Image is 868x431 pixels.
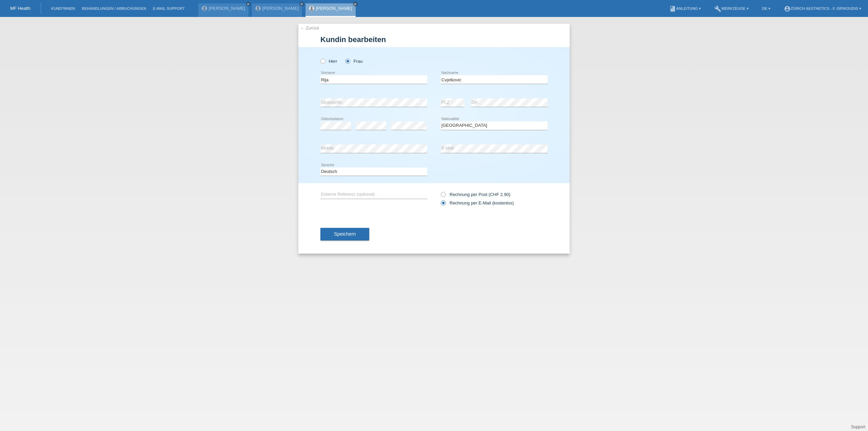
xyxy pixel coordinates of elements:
span: Speichern [334,231,356,237]
label: Rechnung per Post (CHF 2.90) [441,192,510,197]
input: Herr [320,59,325,63]
a: buildWerkzeuge ▾ [711,6,752,11]
label: Frau [345,59,362,64]
i: close [246,2,250,6]
a: [PERSON_NAME] [262,6,299,11]
a: [PERSON_NAME] [209,6,245,11]
input: Frau [345,59,350,63]
h1: Kundin bearbeiten [320,35,548,44]
a: close [299,2,304,6]
a: MF Health [10,6,31,11]
label: Rechnung per E-Mail (kostenlos) [441,200,514,205]
a: close [246,2,251,6]
button: Speichern [320,228,369,241]
i: close [354,2,357,6]
input: Rechnung per Post (CHF 2.90) [441,192,445,200]
a: [PERSON_NAME] [316,6,352,11]
a: E-Mail Support [150,6,188,11]
a: bookAnleitung ▾ [666,6,704,11]
a: DE ▾ [759,6,774,11]
input: Rechnung per E-Mail (kostenlos) [441,200,445,209]
a: Behandlungen / Abbuchungen [78,6,150,11]
label: Herr [320,59,337,64]
i: close [300,2,303,6]
a: account_circleZürich Aesthetics - F. Ispikoudis ▾ [781,6,865,11]
i: book [669,5,676,12]
a: Kund*innen [48,6,78,11]
a: ← Zurück [300,25,319,31]
i: build [714,5,721,12]
a: close [353,2,358,6]
i: account_circle [784,5,791,12]
a: Support [851,425,865,429]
